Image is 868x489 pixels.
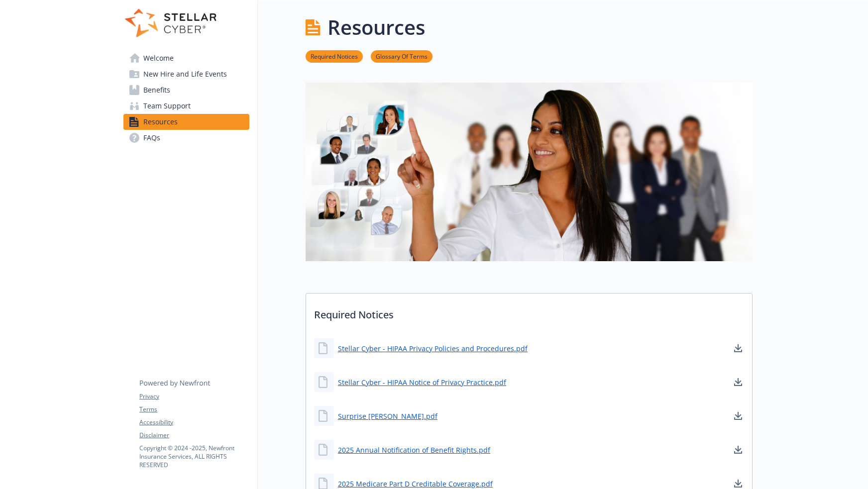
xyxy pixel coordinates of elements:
[123,50,249,66] a: Welcome
[338,377,506,388] a: Stellar Cyber - HIPAA Notice of Privacy Practice.pdf
[123,114,249,130] a: Resources
[338,411,437,421] a: Surprise [PERSON_NAME].pdf
[371,51,433,61] a: Glossary Of Terms
[143,82,170,98] span: Benefits
[732,410,744,422] a: download document
[143,50,174,66] span: Welcome
[143,114,178,130] span: Resources
[338,479,493,489] a: 2025 Medicare Part D Creditable Coverage.pdf
[306,83,753,261] img: resources page banner
[139,392,249,401] a: Privacy
[139,431,249,440] a: Disclaimer
[338,343,528,354] a: Stellar Cyber - HIPAA Privacy Policies and Procedures.pdf
[732,376,744,388] a: download document
[338,445,490,455] a: 2025 Annual Notification of Benefit Rights.pdf
[123,66,249,82] a: New Hire and Life Events
[123,82,249,98] a: Benefits
[139,418,249,427] a: Accessibility
[732,444,744,456] a: download document
[139,405,249,414] a: Terms
[143,130,160,146] span: FAQs
[327,12,425,42] h1: Resources
[123,98,249,114] a: Team Support
[143,98,191,114] span: Team Support
[732,342,744,354] a: download document
[306,51,363,61] a: Required Notices
[139,444,249,469] p: Copyright © 2024 - 2025 , Newfront Insurance Services, ALL RIGHTS RESERVED
[143,66,227,82] span: New Hire and Life Events
[123,130,249,146] a: FAQs
[306,293,752,330] p: Required Notices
